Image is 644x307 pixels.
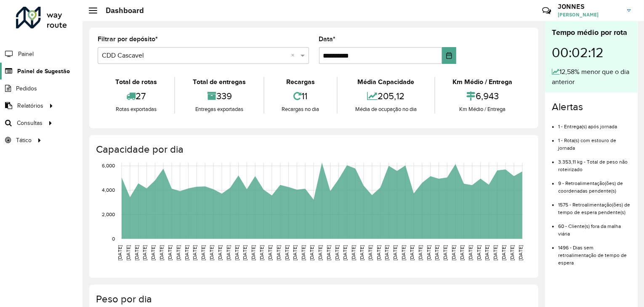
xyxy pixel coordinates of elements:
text: [DATE] [518,245,523,260]
button: Choose Date [442,47,456,64]
text: [DATE] [351,245,356,260]
li: 60 - Cliente(s) fora da malha viária [558,216,631,238]
text: [DATE] [359,245,365,260]
span: Pedidos [16,84,37,93]
div: Média de ocupação no dia [340,105,432,114]
div: Recargas [266,77,335,87]
text: [DATE] [176,245,181,260]
div: 27 [100,87,172,105]
text: [DATE] [468,245,473,260]
text: [DATE] [267,245,273,260]
text: [DATE] [493,245,498,260]
text: [DATE] [451,245,456,260]
text: [DATE] [134,245,139,260]
div: Rotas exportadas [100,105,172,114]
li: 9 - Retroalimentação(ões) de coordenadas pendente(s) [558,173,631,195]
span: [PERSON_NAME] [558,11,621,19]
span: Painel [18,50,34,58]
text: [DATE] [159,245,164,260]
text: 0 [112,236,115,241]
div: Km Médio / Entrega [437,77,528,87]
text: [DATE] [125,245,131,260]
text: [DATE] [343,245,348,260]
text: [DATE] [142,245,147,260]
a: Contato Rápido [538,2,556,20]
text: [DATE] [476,245,482,260]
label: Filtrar por depósito [98,34,158,44]
div: 00:02:12 [552,38,631,67]
span: Tático [16,136,32,145]
text: [DATE] [209,245,214,260]
text: [DATE] [259,245,264,260]
h3: JONNES [558,3,621,11]
text: 6,000 [102,163,115,169]
text: [DATE] [167,245,173,260]
li: 1575 - Retroalimentação(ões) de tempo de espera pendente(s) [558,195,631,216]
div: 205,12 [340,87,432,105]
text: [DATE] [200,245,206,260]
text: [DATE] [150,245,156,260]
text: [DATE] [250,245,256,260]
div: Recargas no dia [266,105,335,114]
span: Clear all [291,50,298,61]
text: [DATE] [426,245,431,260]
text: [DATE] [226,245,231,260]
label: Data [319,34,336,44]
div: 12,58% menor que o dia anterior [552,67,631,87]
div: 11 [266,87,335,105]
div: Entregas exportadas [177,105,261,114]
h4: Alertas [552,101,631,113]
text: [DATE] [434,245,440,260]
div: 339 [177,87,261,105]
text: [DATE] [276,245,281,260]
span: Consultas [17,119,43,127]
h4: Peso por dia [96,293,530,305]
text: [DATE] [459,245,465,260]
text: [DATE] [443,245,448,260]
text: [DATE] [484,245,490,260]
h4: Capacidade por dia [96,143,530,156]
text: [DATE] [367,245,373,260]
div: Km Médio / Entrega [437,105,528,114]
text: 2,000 [102,212,115,217]
text: [DATE] [326,245,331,260]
text: [DATE] [501,245,506,260]
div: 6,943 [437,87,528,105]
div: Tempo médio por rota [552,27,631,38]
text: [DATE] [309,245,314,260]
li: 3.353,11 kg - Total de peso não roteirizado [558,152,631,173]
text: [DATE] [284,245,290,260]
span: Relatórios [17,101,43,110]
li: 1496 - Dias sem retroalimentação de tempo de espera [558,238,631,267]
text: [DATE] [192,245,197,260]
text: [DATE] [234,245,240,260]
span: Painel de Sugestão [17,67,70,76]
text: [DATE] [393,245,398,260]
text: [DATE] [217,245,223,260]
div: Total de entregas [177,77,261,87]
h2: Dashboard [97,6,144,15]
text: [DATE] [317,245,323,260]
div: Total de rotas [100,77,172,87]
text: [DATE] [509,245,515,260]
text: [DATE] [376,245,381,260]
text: [DATE] [409,245,415,260]
text: [DATE] [184,245,189,260]
text: [DATE] [334,245,340,260]
text: [DATE] [242,245,247,260]
li: 1 - Entrega(s) após jornada [558,116,631,130]
text: [DATE] [292,245,298,260]
li: 1 - Rota(s) com estouro de jornada [558,130,631,152]
text: 4,000 [102,188,115,193]
text: [DATE] [384,245,390,260]
text: [DATE] [401,245,406,260]
text: [DATE] [301,245,306,260]
text: [DATE] [117,245,122,260]
div: Média Capacidade [340,77,432,87]
text: [DATE] [418,245,423,260]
